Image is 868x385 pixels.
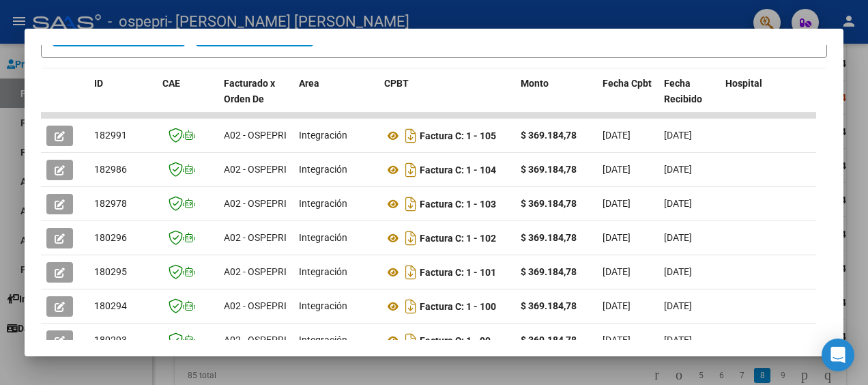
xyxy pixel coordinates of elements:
span: [DATE] [603,334,631,345]
span: A02 - OSPEPRI [224,300,287,311]
strong: Factura C: 1 - 99 [420,335,491,346]
span: Integración [299,334,347,345]
span: Integración [299,164,347,175]
datatable-header-cell: ID [89,69,157,129]
i: Descargar documento [402,193,420,215]
i: Descargar documento [402,261,420,283]
datatable-header-cell: Area [293,69,379,129]
strong: Factura C: 1 - 101 [420,267,496,278]
span: Integración [299,130,347,141]
span: 180293 [94,334,127,345]
span: [DATE] [664,198,692,209]
span: Hospital [725,78,762,89]
span: Integración [299,232,347,243]
strong: $ 369.184,78 [521,300,577,311]
span: [DATE] [603,198,631,209]
span: [DATE] [603,232,631,243]
span: ID [94,78,103,89]
strong: $ 369.184,78 [521,198,577,209]
span: 180294 [94,300,127,311]
strong: Factura C: 1 - 102 [420,233,496,244]
span: [DATE] [664,130,692,141]
span: [DATE] [664,334,692,345]
span: A02 - OSPEPRI [224,164,287,175]
div: Open Intercom Messenger [822,339,854,371]
span: [DATE] [664,232,692,243]
span: Area [299,78,319,89]
i: Descargar documento [402,125,420,147]
strong: Factura C: 1 - 103 [420,199,496,210]
span: CAE [162,78,180,89]
datatable-header-cell: Facturado x Orden De [218,69,293,129]
strong: $ 369.184,78 [521,232,577,243]
span: Fecha Cpbt [603,78,652,89]
strong: Factura C: 1 - 100 [420,301,496,312]
datatable-header-cell: CAE [157,69,218,129]
strong: $ 369.184,78 [521,164,577,175]
span: Integración [299,266,347,277]
span: A02 - OSPEPRI [224,130,287,141]
span: [DATE] [664,266,692,277]
strong: $ 369.184,78 [521,266,577,277]
span: A02 - OSPEPRI [224,198,287,209]
span: A02 - OSPEPRI [224,334,287,345]
span: CPBT [384,78,409,89]
span: Fecha Recibido [664,78,702,104]
span: Integración [299,300,347,311]
span: A02 - OSPEPRI [224,266,287,277]
datatable-header-cell: Fecha Cpbt [597,69,659,129]
span: 180295 [94,266,127,277]
datatable-header-cell: Fecha Recibido [659,69,720,129]
i: Descargar documento [402,159,420,181]
span: A02 - OSPEPRI [224,232,287,243]
span: 182991 [94,130,127,141]
i: Descargar documento [402,330,420,352]
span: 182978 [94,198,127,209]
span: Facturado x Orden De [224,78,275,104]
span: [DATE] [603,130,631,141]
span: [DATE] [603,266,631,277]
span: [DATE] [603,164,631,175]
span: [DATE] [603,300,631,311]
span: [DATE] [664,300,692,311]
i: Descargar documento [402,227,420,249]
strong: $ 369.184,78 [521,130,577,141]
datatable-header-cell: Hospital [720,69,822,129]
strong: Factura C: 1 - 105 [420,130,496,141]
datatable-header-cell: Monto [515,69,597,129]
strong: Factura C: 1 - 104 [420,165,496,175]
strong: $ 369.184,78 [521,334,577,345]
datatable-header-cell: CPBT [379,69,515,129]
span: Integración [299,198,347,209]
span: 180296 [94,232,127,243]
span: 182986 [94,164,127,175]
span: [DATE] [664,164,692,175]
i: Descargar documento [402,296,420,317]
span: Monto [521,78,549,89]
